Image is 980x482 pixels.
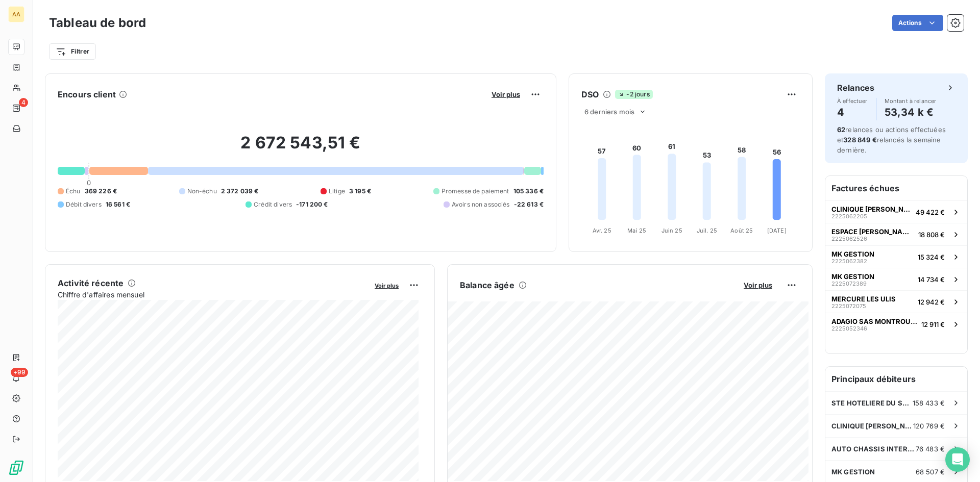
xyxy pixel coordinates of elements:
tspan: Août 25 [730,227,753,234]
span: 16 561 € [106,200,130,209]
span: 105 336 € [513,187,544,196]
span: 369 226 € [85,187,117,196]
h6: Relances [837,82,874,94]
span: CLINIQUE [PERSON_NAME] 2 [831,205,912,213]
tspan: [DATE] [767,227,787,234]
span: 120 769 € [913,422,945,430]
span: CLINIQUE [PERSON_NAME] 2 [831,422,913,430]
h6: Principaux débiteurs [825,367,967,391]
span: MK GESTION [831,468,875,476]
span: 14 734 € [918,275,945,284]
h3: Tableau de bord [49,14,146,32]
span: 2 372 039 € [221,187,259,196]
span: 2225072075 [831,303,866,309]
span: STE HOTELIERE DU SH61QG [831,399,913,407]
span: 4 [19,98,28,107]
tspan: Juin 25 [661,227,682,234]
tspan: Juil. 25 [697,227,717,234]
span: AUTO CHASSIS INTERNATIONAL [831,445,916,453]
span: 2225052346 [831,325,867,332]
span: 2225062382 [831,258,867,264]
h6: DSO [581,88,599,100]
span: 76 483 € [916,445,945,453]
span: Débit divers [66,200,102,209]
h6: Encours client [58,88,116,100]
span: Voir plus [744,281,772,289]
span: ESPACE [PERSON_NAME] [831,227,914,236]
button: ADAGIO SAS MONTROUGE222505234612 911 € [825,313,967,335]
span: 18 808 € [918,231,945,239]
span: MK GESTION [831,250,874,258]
tspan: Avr. 25 [593,227,611,234]
button: CLINIQUE [PERSON_NAME] 2222506220549 422 € [825,200,967,223]
div: Open Intercom Messenger [945,447,970,472]
button: Actions [892,15,943,31]
span: 2225062526 [831,236,867,242]
span: Promesse de paiement [442,187,509,196]
h4: 53,34 k € [885,104,937,120]
span: 3 195 € [349,187,371,196]
span: Avoirs non associés [452,200,510,209]
span: 12 942 € [918,298,945,306]
h6: Factures échues [825,176,967,200]
h2: 2 672 543,51 € [58,133,544,163]
h4: 4 [837,104,868,120]
span: +99 [11,368,28,377]
img: Logo LeanPay [8,460,24,476]
span: -22 613 € [514,200,544,209]
span: Voir plus [492,90,520,98]
span: 49 422 € [916,208,945,216]
span: 2225072389 [831,281,867,287]
span: 15 324 € [918,253,945,261]
button: ESPACE [PERSON_NAME]222506252618 808 € [825,223,967,245]
span: Litige [329,187,345,196]
button: MK GESTION222506238215 324 € [825,245,967,268]
button: Voir plus [741,281,775,290]
button: MERCURE LES ULIS222507207512 942 € [825,290,967,313]
span: Échu [66,187,81,196]
tspan: Mai 25 [627,227,646,234]
div: AA [8,6,24,22]
span: 328 849 € [843,136,876,144]
span: Non-échu [187,187,217,196]
button: Voir plus [488,90,523,99]
h6: Activité récente [58,277,124,289]
span: -171 200 € [296,200,328,209]
span: relances ou actions effectuées et relancés la semaine dernière. [837,125,946,154]
button: Voir plus [372,281,402,290]
span: 6 derniers mois [584,108,634,116]
span: Chiffre d'affaires mensuel [58,289,367,300]
span: À effectuer [837,98,868,104]
span: 12 911 € [921,320,945,328]
span: 68 507 € [916,468,945,476]
span: Crédit divers [254,200,292,209]
h6: Balance âgée [460,279,514,291]
span: Montant à relancer [885,98,937,104]
span: 0 [87,179,91,187]
span: ADAGIO SAS MONTROUGE [831,317,917,325]
span: 62 [837,125,845,134]
span: -2 jours [615,90,652,99]
span: MK GESTION [831,272,874,281]
span: 158 433 € [913,399,945,407]
button: Filtrer [49,43,96,60]
span: MERCURE LES ULIS [831,295,896,303]
span: Voir plus [375,282,399,289]
span: 2225062205 [831,213,867,219]
button: MK GESTION222507238914 734 € [825,268,967,290]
